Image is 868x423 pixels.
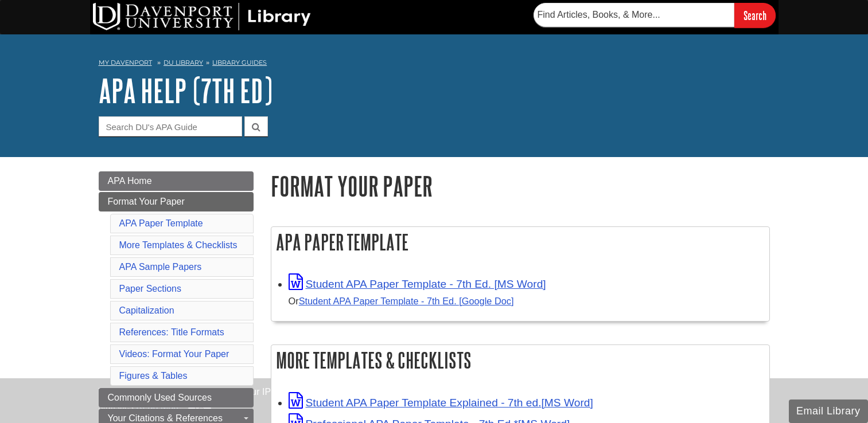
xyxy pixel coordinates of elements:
[99,388,254,408] a: Commonly Used Sources
[289,278,546,290] a: Link opens in new window
[119,349,229,359] a: Videos: Format Your Paper
[99,192,254,211] a: Format Your Paper
[108,413,223,423] span: Your Citations & References
[119,371,188,381] a: Figures & Tables
[99,171,254,191] a: APA Home
[99,55,770,73] nav: breadcrumb
[119,262,202,272] a: APA Sample Papers
[99,73,273,108] a: APA Help (7th Ed)
[289,397,593,409] a: Link opens in new window
[534,3,776,28] form: Searches DU Library's articles, books, and more
[271,345,769,375] h2: More Templates & Checklists
[534,3,734,27] input: Find Articles, Books, & More...
[299,296,514,306] a: Student APA Paper Template - 7th Ed. [Google Doc]
[108,197,185,206] span: Format Your Paper
[212,58,267,66] a: Library Guides
[119,218,203,228] a: APA Paper Template
[93,3,311,30] img: DU Library
[99,116,242,136] input: Search DU's APA Guide
[119,305,174,315] a: Capitalization
[271,171,770,201] h1: Format Your Paper
[734,3,776,28] input: Search
[271,227,769,257] h2: APA Paper Template
[119,284,182,293] a: Paper Sections
[99,58,152,68] a: My Davenport
[108,393,212,402] span: Commonly Used Sources
[119,240,238,250] a: More Templates & Checklists
[119,327,224,337] a: References: Title Formats
[164,58,203,66] a: DU Library
[289,296,514,306] small: Or
[789,399,868,423] button: Email Library
[108,176,152,186] span: APA Home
